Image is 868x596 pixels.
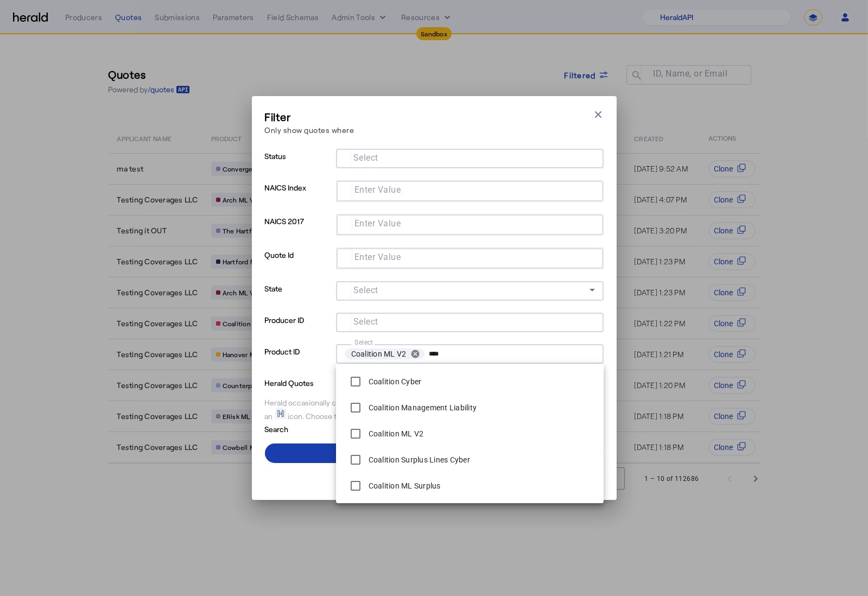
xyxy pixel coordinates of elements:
[265,248,332,281] p: Quote Id
[265,467,604,487] button: Clear All Filters
[366,428,424,439] label: Coalition ML V2
[346,183,594,196] mat-chip-grid: Selection
[353,286,378,296] mat-label: Select
[346,217,594,230] mat-chip-grid: Selection
[265,397,604,422] div: Herald occasionally creates quotes on your behalf for testing purposes, which will be shown with ...
[366,402,477,413] label: Coalition Management Liability
[354,252,401,263] mat-label: Enter Value
[353,317,378,327] mat-label: Select
[265,281,332,313] p: State
[265,214,332,248] p: NAICS 2017
[265,443,604,463] button: Apply Filters
[265,422,350,435] p: Search
[345,315,595,328] mat-chip-grid: Selection
[366,376,422,387] label: Coalition Cyber
[351,348,407,359] span: Coalition ML V2
[354,185,401,195] mat-label: Enter Value
[406,349,425,359] button: remove Coalition ML V2
[265,313,332,344] p: Producer ID
[354,339,373,346] mat-label: Select
[346,251,594,264] mat-chip-grid: Selection
[265,180,332,214] p: NAICS Index
[366,480,441,491] label: Coalition ML Surplus
[353,153,378,163] mat-label: Select
[265,109,354,124] h3: Filter
[265,344,332,376] p: Product ID
[366,454,470,465] label: Coalition Surplus Lines Cyber
[345,151,595,164] mat-chip-grid: Selection
[354,219,401,229] mat-label: Enter Value
[265,149,332,180] p: Status
[265,124,354,136] p: Only show quotes where
[345,346,595,362] mat-chip-grid: Selection
[265,376,350,389] p: Herald Quotes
